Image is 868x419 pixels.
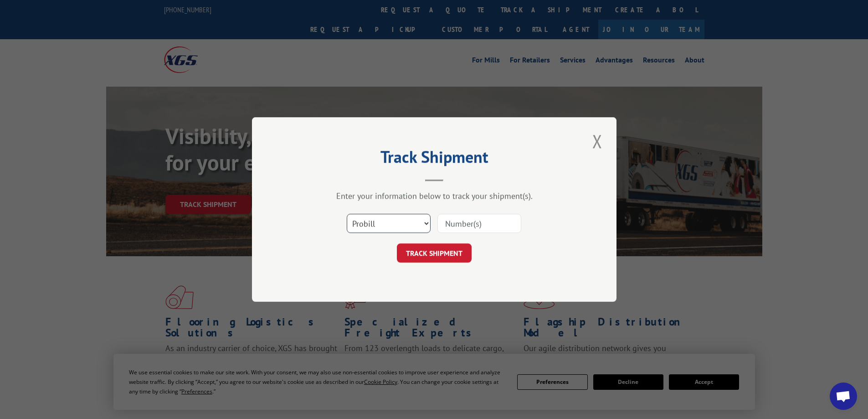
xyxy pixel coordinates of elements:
[298,150,571,168] h2: Track Shipment
[437,214,521,233] input: Number(s)
[830,383,857,410] a: Open chat
[590,129,605,154] button: Close modal
[397,243,472,263] button: TRACK SHIPMENT
[298,191,571,201] div: Enter your information below to track your shipment(s).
